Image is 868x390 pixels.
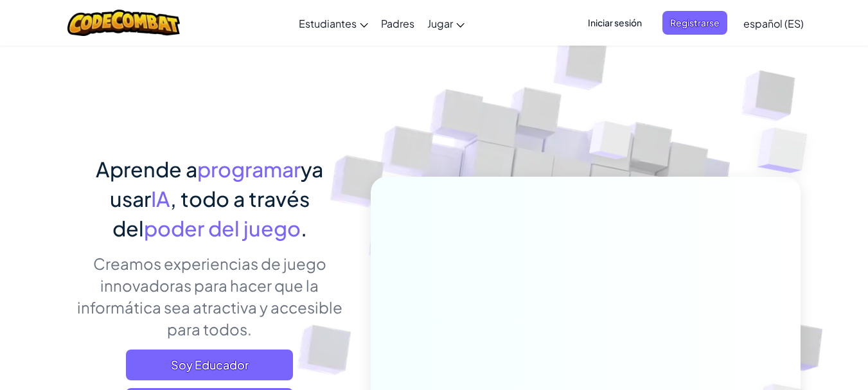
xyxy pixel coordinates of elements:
[96,156,197,182] font: Aprende a
[427,17,453,30] font: Jugar
[299,17,357,30] font: Estudiantes
[112,186,310,241] font: , todo a través del
[375,6,421,40] a: Padres
[126,350,293,380] a: Soy Educador
[580,11,650,35] button: Iniciar sesión
[151,186,170,211] font: IA
[565,96,657,191] img: Cubos superpuestos
[743,17,804,30] font: español (ES)
[670,17,720,28] font: Registrarse
[588,17,642,28] font: Iniciar sesión
[381,17,414,30] font: Padres
[197,156,301,182] font: programar
[421,6,471,40] a: Jugar
[301,215,307,241] font: .
[662,11,727,35] button: Registrarse
[67,10,180,36] img: Logotipo de CodeCombat
[77,254,342,339] font: Creamos experiencias de juego innovadoras para hacer que la informática sea atractiva y accesible...
[144,215,301,241] font: poder del juego
[737,6,810,40] a: español (ES)
[292,6,375,40] a: Estudiantes
[171,357,249,372] font: Soy Educador
[732,96,843,205] img: Cubos superpuestos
